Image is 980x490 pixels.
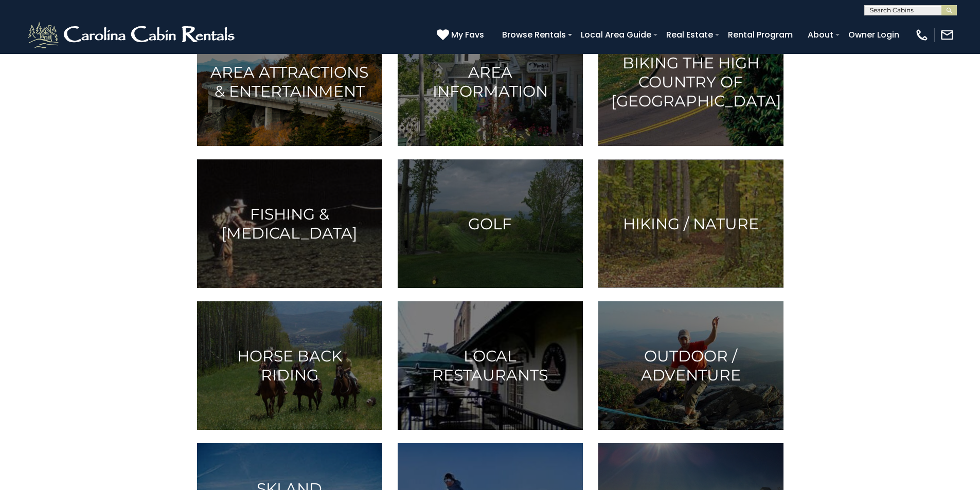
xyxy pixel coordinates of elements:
[723,26,798,44] a: Rental Program
[411,347,570,385] h3: Local Restaurants
[26,20,239,50] img: White-1-2.png
[611,214,771,233] h3: Hiking / Nature
[210,205,369,243] h3: Fishing & [MEDICAL_DATA]
[451,28,484,41] span: My Favs
[598,159,783,288] a: Hiking / Nature
[598,17,783,146] a: Biking the High Country of [GEOGRAPHIC_DATA]
[803,26,839,44] a: About
[398,159,583,288] a: Golf
[843,26,904,44] a: Owner Login
[411,63,570,101] h3: Area Information
[210,63,369,101] h3: Area Attractions & Entertainment
[611,53,771,111] h3: Biking the High Country of [GEOGRAPHIC_DATA]
[197,301,382,430] a: Horse Back Riding
[411,214,570,233] h3: Golf
[611,347,771,385] h3: Outdoor / Adventure
[661,26,718,44] a: Real Estate
[497,26,571,44] a: Browse Rentals
[576,26,656,44] a: Local Area Guide
[210,347,369,385] h3: Horse Back Riding
[915,28,929,42] img: phone-regular-white.png
[197,159,382,288] a: Fishing & [MEDICAL_DATA]
[598,301,783,430] a: Outdoor / Adventure
[398,17,583,146] a: Area Information
[197,17,382,146] a: Area Attractions & Entertainment
[398,301,583,430] a: Local Restaurants
[940,28,954,42] img: mail-regular-white.png
[437,28,487,42] a: My Favs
